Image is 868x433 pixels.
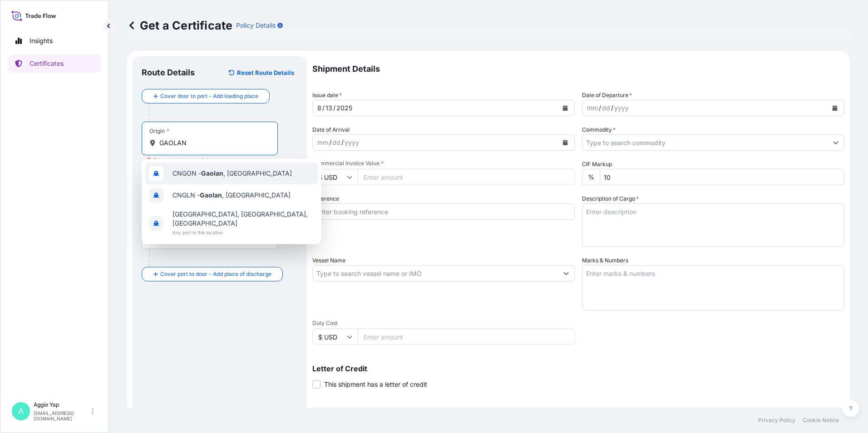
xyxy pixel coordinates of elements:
[582,194,639,203] label: Description of Cargo
[325,103,333,113] div: day,
[312,194,339,203] label: Reference
[146,156,211,165] div: Please select an origin
[18,407,24,416] span: A
[828,101,842,115] button: Calendar
[341,137,344,148] div: /
[582,160,612,169] label: CIF Markup
[582,169,600,185] div: %
[312,125,350,134] span: Date of Arrival
[601,103,611,113] div: day,
[142,159,321,244] div: Show suggestions
[828,134,844,151] button: Show suggestions
[173,228,314,237] span: Any port in this location
[582,125,616,134] label: Commodity
[335,103,353,113] div: year,
[201,169,223,177] b: Gaolan
[316,103,322,113] div: month,
[358,329,575,345] input: Enter amount
[600,169,844,185] input: Enter percentage between 0 and 24%
[582,256,628,265] label: Marks & Numbers
[142,67,195,78] p: Route Details
[312,160,575,167] span: Commercial Invoice Value
[758,417,795,424] p: Privacy Policy
[312,56,844,82] p: Shipment Details
[322,103,325,113] div: /
[344,137,360,148] div: year,
[331,137,341,148] div: day,
[159,138,266,148] input: Origin
[173,191,291,200] span: CNGLN - , [GEOGRAPHIC_DATA]
[30,59,64,68] p: Certificates
[611,103,613,113] div: /
[312,256,345,265] label: Vessel Name
[329,137,331,148] div: /
[613,103,630,113] div: year,
[200,191,222,199] b: Gaolan
[173,210,314,228] span: [GEOGRAPHIC_DATA], [GEOGRAPHIC_DATA], [GEOGRAPHIC_DATA]
[34,410,90,421] p: [EMAIL_ADDRESS][DOMAIN_NAME]
[34,401,90,408] p: Aggie Yap
[599,103,601,113] div: /
[312,365,844,372] p: Letter of Credit
[149,128,169,135] div: Origin
[237,68,294,77] p: Reset Route Details
[173,169,292,178] span: CNGON - , [GEOGRAPHIC_DATA]
[160,92,258,101] span: Cover door to port - Add loading place
[582,134,828,151] input: Type to search commodity
[586,103,599,113] div: month,
[582,91,632,100] span: Date of Departure
[324,380,427,389] span: This shipment has a letter of credit
[803,417,839,424] p: Cookie Notice
[313,265,558,281] input: Type to search vessel name or IMO
[30,36,53,45] p: Insights
[160,270,271,279] span: Cover port to door - Add place of discharge
[316,137,329,148] div: month,
[358,169,575,185] input: Enter amount
[333,103,335,113] div: /
[127,18,232,33] p: Get a Certificate
[312,203,575,220] input: Enter booking reference
[312,91,342,100] span: Issue date
[558,101,572,115] button: Calendar
[558,135,572,150] button: Calendar
[236,21,276,30] p: Policy Details
[558,265,574,281] button: Show suggestions
[312,320,575,327] span: Duty Cost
